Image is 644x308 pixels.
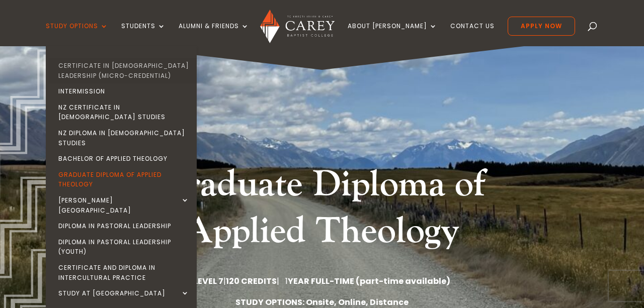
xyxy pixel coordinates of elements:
a: Students [121,23,166,46]
img: Carey Baptist College [260,10,334,43]
strong: 120 CREDITS [226,275,277,287]
p: | | 1 [64,274,580,288]
a: NZ Certificate in [DEMOGRAPHIC_DATA] Studies [48,99,199,125]
a: Study at [GEOGRAPHIC_DATA] [48,285,199,301]
a: Intermission [48,83,199,99]
a: Bachelor of Applied Theology [48,151,199,167]
a: Contact Us [450,23,495,46]
a: About [PERSON_NAME] [348,23,437,46]
strong: LEVEL 7 [194,275,223,287]
a: Certificate and Diploma in Intercultural Practice [48,260,199,285]
h1: Graduate Diploma of Applied Theology [133,161,511,260]
a: Graduate Diploma of Applied Theology [48,167,199,192]
a: Study Options [46,23,108,46]
a: Diploma in Pastoral Leadership (Youth) [48,234,199,260]
a: Alumni & Friends [179,23,249,46]
a: Certificate in [DEMOGRAPHIC_DATA] Leadership (Micro-credential) [48,58,199,83]
a: [PERSON_NAME][GEOGRAPHIC_DATA] [48,192,199,218]
strong: YEAR FULL-TIME (part-time available) [288,275,450,287]
a: Apply Now [508,17,575,36]
a: NZ Diploma in [DEMOGRAPHIC_DATA] Studies [48,125,199,151]
a: Diploma in Pastoral Leadership [48,218,199,234]
strong: STUDY OPTIONS: Onsite, Online, Distance [235,296,409,308]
